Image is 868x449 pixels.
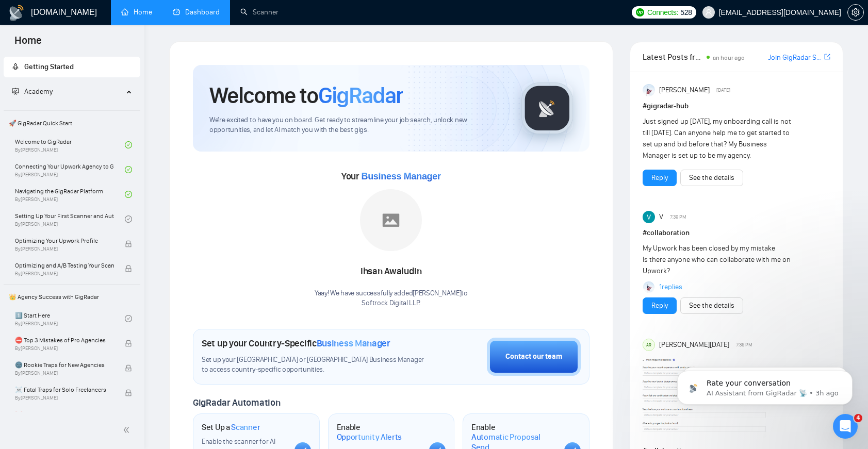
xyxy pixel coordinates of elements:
[636,8,644,16] img: upwork-logo.png
[680,7,692,18] span: 528
[125,191,132,198] span: check-circle
[643,211,655,223] img: V
[651,300,668,311] a: Reply
[643,339,654,351] div: AR
[643,116,793,161] div: Just signed up [DATE], my onboarding call is not till [DATE]. Can anyone help me to get started t...
[121,8,152,16] a: homeHome
[317,338,390,349] span: Business Manager
[125,141,132,148] span: check-circle
[125,265,132,272] span: lock
[125,340,132,347] span: lock
[125,215,132,223] span: check-circle
[768,52,822,63] a: Join GigRadar Slack Community
[15,307,125,330] a: 1️⃣ Start HereBy[PERSON_NAME]
[824,53,830,61] span: export
[833,414,858,439] iframe: Intercom live chat
[15,260,114,271] span: Optimizing and A/B Testing Your Scanner for Better Results
[202,355,429,375] span: Set up your [GEOGRAPHIC_DATA] or [GEOGRAPHIC_DATA] Business Manager to access country-specific op...
[24,62,74,71] span: Getting Started
[651,172,668,184] a: Reply
[360,189,422,251] img: placeholder.png
[202,422,260,433] h1: Set Up a
[4,57,140,77] li: Getting Started
[643,227,830,239] h1: # collaboration
[315,289,468,308] div: Yaay! We have successfully added [PERSON_NAME] to
[240,8,279,16] a: searchScanner
[315,298,468,308] p: Softrock Digital LLP .
[643,170,677,186] button: Reply
[5,113,139,134] span: 🚀 GigRadar Quick Start
[337,422,421,442] h1: Enable
[15,134,125,156] a: Welcome to GigRadarBy[PERSON_NAME]
[713,54,745,61] span: an hour ago
[659,85,710,96] span: [PERSON_NAME]
[5,287,139,307] span: 👑 Agency Success with GigRadar
[647,7,678,18] span: Connects:
[824,52,830,62] a: export
[209,115,505,135] span: We're excited to have you on board. Get ready to streamline your job search, unlock new opportuni...
[716,86,730,95] span: [DATE]
[521,82,573,134] img: gigradar-logo.png
[6,33,50,55] span: Home
[202,338,390,349] h1: Set up your Country-Specific
[125,364,132,372] span: lock
[680,170,743,186] button: See the details
[15,370,114,376] span: By [PERSON_NAME]
[15,183,125,206] a: Navigating the GigRadar PlatformBy[PERSON_NAME]
[15,236,114,246] span: Optimizing Your Upwork Profile
[125,166,132,173] span: check-circle
[659,282,682,292] a: 1replies
[848,8,863,16] span: setting
[231,422,260,433] span: Scanner
[315,263,468,280] div: Ihsan Awaludin
[15,158,125,181] a: Connecting Your Upwork Agency to GigRadarBy[PERSON_NAME]
[341,171,441,182] span: Your
[680,297,743,314] button: See the details
[337,432,402,442] span: Opportunity Alerts
[662,349,868,421] iframe: Intercom notifications message
[173,8,220,16] a: dashboardDashboard
[125,240,132,247] span: lock
[689,172,734,184] a: See the details
[643,51,703,63] span: Latest Posts from the GigRadar Community
[643,297,677,314] button: Reply
[15,395,114,401] span: By [PERSON_NAME]
[12,63,19,70] span: rocket
[123,425,133,435] span: double-left
[505,351,562,362] div: Contact our team
[487,338,581,376] button: Contact our team
[209,81,403,109] h1: Welcome to
[125,389,132,396] span: lock
[15,246,114,252] span: By [PERSON_NAME]
[659,339,729,351] span: [PERSON_NAME][DATE]
[15,271,114,277] span: By [PERSON_NAME]
[670,212,686,222] span: 7:39 PM
[15,360,114,370] span: 🌚 Rookie Traps for New Agencies
[659,211,663,223] span: V
[705,9,712,16] span: user
[12,87,53,96] span: Academy
[15,335,114,345] span: ⛔ Top 3 Mistakes of Pro Agencies
[643,101,830,112] h1: # gigradar-hub
[318,81,403,109] span: GigRadar
[643,281,654,293] img: Anisuzzaman Khan
[24,87,53,96] span: Academy
[643,84,655,96] img: Anisuzzaman Khan
[15,385,114,395] span: ☠️ Fatal Traps for Solo Freelancers
[12,88,19,95] span: fund-projection-screen
[847,4,864,21] button: setting
[643,355,766,438] img: F09C9EU858S-image.png
[15,409,114,420] span: ❌ How to get banned on Upwork
[15,208,125,230] a: Setting Up Your First Scanner and Auto-BidderBy[PERSON_NAME]
[689,300,734,311] a: See the details
[361,171,440,181] span: Business Manager
[8,5,25,21] img: logo
[736,340,752,350] span: 7:36 PM
[193,397,280,408] span: GigRadar Automation
[643,243,793,277] div: My Upwork has been closed by my mistake Is there anyone who can collaborate with me on Upwork?
[854,414,862,422] span: 4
